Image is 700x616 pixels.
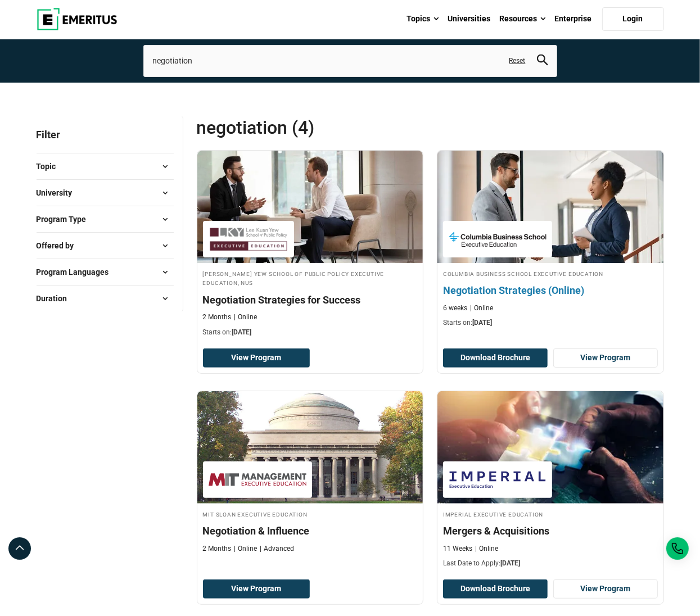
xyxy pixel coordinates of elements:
[443,283,658,297] h4: Negotiation Strategies (Online)
[197,151,423,343] a: Leadership Course by Lee Kuan Yew School of Public Policy Executive Education, NUS - September 30...
[37,292,76,305] span: Duration
[437,391,663,504] img: Mergers & Acquisitions | Online Finance Course
[443,509,658,519] h4: Imperial Executive Education
[234,544,258,554] p: Online
[197,116,431,139] span: negotiation (4)
[553,348,658,368] a: View Program
[443,544,472,554] p: 11 Weeks
[37,290,174,307] button: Duration
[443,579,548,599] button: Download Brochure
[437,391,663,574] a: Finance Course by Imperial Executive Education - August 28, 2025 Imperial Executive Education Imp...
[437,151,663,334] a: Business Management Course by Columbia Business School Executive Education - September 25, 2025 C...
[449,467,547,492] img: Imperial Executive Education
[37,187,82,199] span: University
[37,266,118,278] span: Program Languages
[443,348,548,368] button: Download Brochure
[203,293,418,307] h4: Negotiation Strategies for Success
[209,467,306,492] img: MIT Sloan Executive Education
[37,213,96,225] span: Program Type
[509,56,526,66] a: Reset search
[203,524,418,538] h4: Negotiation & Influence
[602,7,664,31] a: Login
[37,116,174,153] p: Filter
[203,509,418,519] h4: MIT Sloan Executive Education
[203,348,310,368] a: View Program
[209,227,288,252] img: Lee Kuan Yew School of Public Policy Executive Education, NUS
[197,391,423,504] img: Negotiation & Influence | Online Leadership Course
[37,211,174,228] button: Program Type
[500,559,520,567] span: [DATE]
[143,45,557,76] input: search-page
[37,237,174,254] button: Offered by
[37,158,174,175] button: Topic
[443,559,658,568] p: Last Date to Apply:
[475,544,498,554] p: Online
[232,328,252,336] span: [DATE]
[443,269,658,278] h4: Columbia Business School Executive Education
[553,579,658,599] a: View Program
[203,269,418,288] h4: [PERSON_NAME] Yew School of Public Policy Executive Education, NUS
[537,57,548,68] a: search
[470,304,493,313] p: Online
[449,227,547,252] img: Columbia Business School Executive Education
[260,544,295,554] p: Advanced
[443,318,658,328] p: Starts on:
[37,160,65,173] span: Topic
[203,312,232,322] p: 2 Months
[37,239,83,252] span: Offered by
[203,328,418,337] p: Starts on:
[472,319,492,327] span: [DATE]
[203,579,310,599] a: View Program
[197,391,423,559] a: Leadership Course by MIT Sloan Executive Education - MIT Sloan Executive Education MIT Sloan Exec...
[234,312,258,322] p: Online
[426,145,675,269] img: Negotiation Strategies (Online) | Online Business Management Course
[443,304,467,313] p: 6 weeks
[537,55,548,67] button: search
[443,524,658,538] h4: Mergers & Acquisitions
[37,184,174,201] button: University
[203,544,232,554] p: 2 Months
[37,264,174,280] button: Program Languages
[197,151,423,263] img: Negotiation Strategies for Success | Online Leadership Course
